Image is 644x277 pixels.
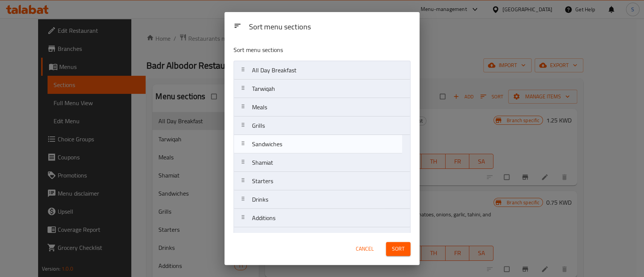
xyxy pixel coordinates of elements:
[234,45,374,55] p: Sort menu sections
[246,19,413,36] div: Sort menu sections
[353,242,377,256] button: Cancel
[356,244,374,254] span: Cancel
[392,244,404,254] span: Sort
[386,242,410,256] button: Sort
